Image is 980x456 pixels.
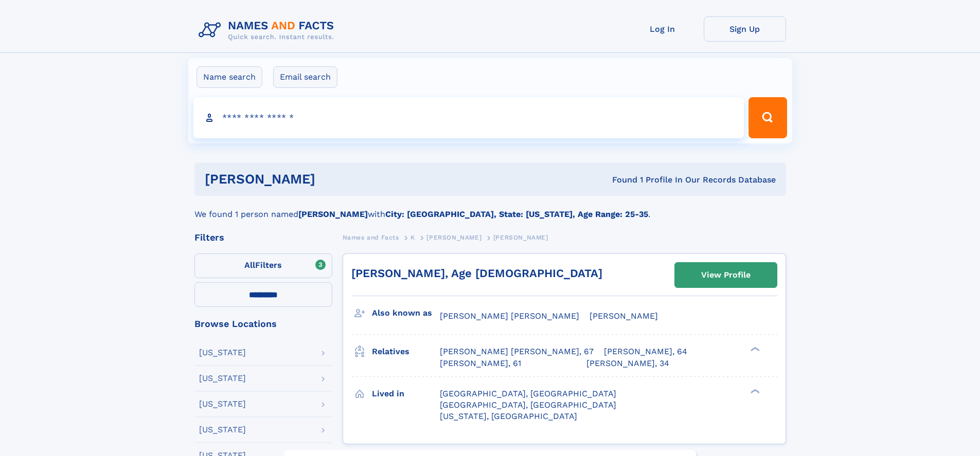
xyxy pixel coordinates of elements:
div: Found 1 Profile In Our Records Database [464,174,776,186]
a: Names and Facts [343,231,399,244]
span: [PERSON_NAME] [590,311,658,321]
a: Log In [621,16,704,42]
h3: Relatives [372,343,440,360]
div: ❯ [748,388,760,394]
div: [US_STATE] [199,426,246,434]
span: All [244,260,255,270]
div: ❯ [748,346,760,353]
img: Logo Names and Facts [194,16,343,44]
div: [US_STATE] [199,400,246,408]
a: [PERSON_NAME], Age [DEMOGRAPHIC_DATA] [351,267,602,280]
a: [PERSON_NAME], 61 [440,358,521,369]
label: Name search [197,66,262,88]
div: View Profile [701,263,751,287]
a: View Profile [675,263,777,287]
a: K [411,231,415,244]
span: [PERSON_NAME] [493,234,548,241]
a: Sign Up [704,16,786,42]
a: [PERSON_NAME] [PERSON_NAME], 67 [440,346,594,357]
div: [US_STATE] [199,349,246,357]
span: [PERSON_NAME] [426,234,482,241]
label: Filters [194,253,332,278]
button: Search Button [749,97,787,138]
h1: [PERSON_NAME] [205,173,464,186]
div: Filters [194,233,332,242]
a: [PERSON_NAME], 64 [604,346,687,357]
span: [GEOGRAPHIC_DATA], [GEOGRAPHIC_DATA] [440,389,616,398]
a: [PERSON_NAME] [426,231,482,244]
h3: Lived in [372,385,440,403]
b: [PERSON_NAME] [298,209,368,219]
span: K [411,234,415,241]
span: [PERSON_NAME] [PERSON_NAME] [440,311,579,321]
h3: Also known as [372,304,440,322]
span: [GEOGRAPHIC_DATA], [GEOGRAPHIC_DATA] [440,400,616,410]
a: [PERSON_NAME], 34 [586,358,669,369]
div: We found 1 person named with . [194,196,786,221]
label: Email search [273,66,337,88]
span: [US_STATE], [GEOGRAPHIC_DATA] [440,411,577,421]
div: Browse Locations [194,319,332,329]
input: search input [193,97,744,138]
div: [US_STATE] [199,374,246,382]
b: City: [GEOGRAPHIC_DATA], State: [US_STATE], Age Range: 25-35 [385,209,648,219]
